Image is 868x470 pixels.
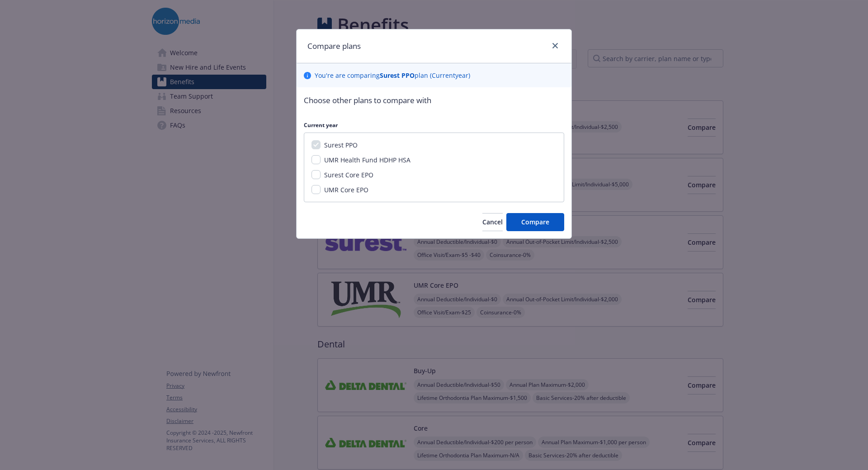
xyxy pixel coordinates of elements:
span: UMR Core EPO [324,185,368,194]
p: Choose other plans to compare with [304,95,564,106]
p: Current year [304,121,564,129]
span: Surest Core EPO [324,171,373,179]
button: Cancel [482,213,503,231]
span: Compare [521,218,549,226]
span: UMR Health Fund HDHP HSA [324,156,410,164]
b: Surest PPO [380,71,415,80]
span: Cancel [482,218,503,226]
h1: Compare plans [307,40,361,52]
a: close [550,40,561,51]
p: You ' re are comparing plan ( Current year) [315,71,470,80]
span: Surest PPO [324,141,358,149]
button: Compare [506,213,564,231]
